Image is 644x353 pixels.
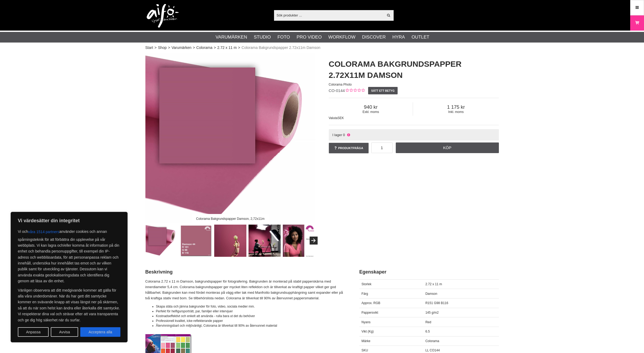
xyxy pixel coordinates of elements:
img: logo.png [147,4,179,28]
a: Foto [277,34,290,41]
a: Outlet [411,34,429,41]
button: Acceptera alla [80,327,120,337]
li: Återvinningsbart och miljövänligt, Colorama är tillverkat till 90% av återvunnet material [156,323,346,328]
span: > [168,45,170,51]
span: Damson [425,292,437,296]
span: Colorama Photo [329,83,352,86]
span: > [214,45,216,51]
a: Pro Video [297,34,322,41]
li: Skapa släta och jämna bakgrunder för foto, video, sociala medier mm. [156,304,346,309]
span: Approx. RGB [361,301,380,305]
button: Avvisa [51,327,78,337]
span: 940 [329,104,413,110]
a: Studio [254,34,271,41]
span: > [154,45,157,51]
i: Ej i lager [346,133,351,137]
span: Red [425,320,431,324]
span: Exkl. moms [329,110,413,114]
span: Färg [361,292,368,296]
button: Anpassa [18,327,49,337]
a: Produktfråga [329,143,369,153]
span: Valuta [329,116,338,120]
span: 0 [343,133,345,137]
span: 2.72 x 11 m [425,282,442,286]
a: 2.72 x 11 m [217,45,237,51]
span: 145 g/m2 [425,311,439,314]
div: Colorama Bakgrundspapper Damson, 2,72x11m [192,214,269,223]
a: Köp [396,142,499,153]
a: Discover [362,34,386,41]
button: våra 1514 partners [28,227,60,237]
span: SKU [361,348,368,352]
li: Kostnadseffektivt och enkelt att använda - rulla bara ut det du behöver [156,314,346,318]
img: Colorama Bakgrundspapper Damson, 2,72x11m [145,53,315,223]
p: Vänligen observera att ditt medgivande kommer att gälla för alla våra underdomäner. När du har ge... [18,287,120,323]
img: Colorama Bakgrundspapper Damson, 2,72x11m [146,225,178,257]
li: Professionell kvalitet, icke-reflekterande papper [156,318,346,323]
span: Colorama [425,339,439,343]
p: Vi och använder cookies och annan spårningsteknik för att förbättra din upplevelse på vår webbpla... [18,227,120,284]
span: Pappersvikt [361,311,378,314]
span: SEK [338,116,344,120]
a: Varumärken [216,34,247,41]
a: Start [145,45,153,51]
a: Workflow [328,34,355,41]
span: Nyans [361,320,371,324]
img: Colorama Damnson 44 - Photo Theresé Asplund [283,225,315,257]
span: 6.5 [425,330,430,333]
h2: Egenskaper [359,269,499,275]
span: 1 175 [413,104,499,110]
a: Colorama [196,45,213,51]
span: > [193,45,195,51]
span: LL CO144 [425,348,440,352]
p: Colorama 2.72 x 11 m Damson, bakgrundspapper för fotografering. Bakgrunden är monterad på stabil ... [145,279,346,301]
a: Sätt ett betyg [368,87,398,94]
li: Perfekt för helfigursporträtt, par, familjer eller intervjuer [156,309,346,314]
h1: Colorama Bakgrundspapper 2.72x11m Damson [329,58,499,81]
input: Sök produkter ... [274,11,384,19]
img: Damson 44 - Kalibrerad Monitor Adobe RGB 6500K [180,225,212,257]
a: Shop [158,45,167,51]
span: Vikt (Kg) [361,330,374,333]
div: Vi värdesätter din integritet [11,212,128,342]
a: Hyra [392,34,405,41]
div: Kundbetyg: 0 [345,88,365,94]
span: R151 G98 B116 [425,301,448,305]
button: Next [310,237,318,245]
span: Märke [361,339,370,343]
h2: Beskrivning [145,269,346,275]
img: Colorama Damson Sampel Image [214,225,246,257]
span: Storlek [361,282,371,286]
span: Inkl. moms [413,110,499,114]
a: Varumärken [171,45,191,51]
span: > [238,45,240,51]
span: Colorama Bakgrundspapper 2.72x11m Damson [242,45,321,51]
img: Colorama Damson Sampel Image [249,225,281,257]
span: CO-0144 [329,88,345,93]
span: I lager [332,133,342,137]
p: Vi värdesätter din integritet [18,217,120,224]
